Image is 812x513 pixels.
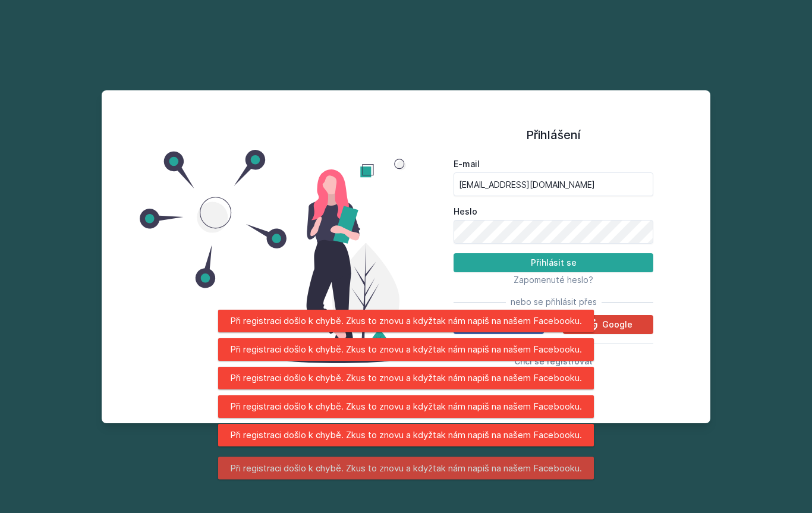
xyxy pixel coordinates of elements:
div: Při registraci došlo k chybě. Zkus to znovu a kdyžtak nám napiš na našem Facebooku. [218,395,594,418]
button: Přihlásit se [454,253,653,272]
span: Google [602,319,632,331]
div: Při registraci došlo k chybě. Zkus to znovu a kdyžtak nám napiš na našem Facebooku. [218,424,594,446]
input: Tvoje e-mailová adresa [454,172,653,196]
span: nebo se přihlásit přes [511,296,597,308]
span: Zapomenuté heslo? [514,275,593,285]
button: Chci se registrovat [514,354,593,368]
span: Chci se registrovat [514,356,593,366]
button: Google [563,315,653,334]
label: Heslo [454,206,653,218]
div: Při registraci došlo k chybě. Zkus to znovu a kdyžtak nám napiš na našem Facebooku. [218,457,594,480]
label: E-mail [454,158,653,170]
div: Při registraci došlo k chybě. Zkus to znovu a kdyžtak nám napiš na našem Facebooku. [218,310,594,332]
h1: Přihlášení [454,126,653,144]
div: Při registraci došlo k chybě. Zkus to znovu a kdyžtak nám napiš na našem Facebooku. [218,338,594,361]
div: Při registraci došlo k chybě. Zkus to znovu a kdyžtak nám napiš na našem Facebooku. [218,367,594,389]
